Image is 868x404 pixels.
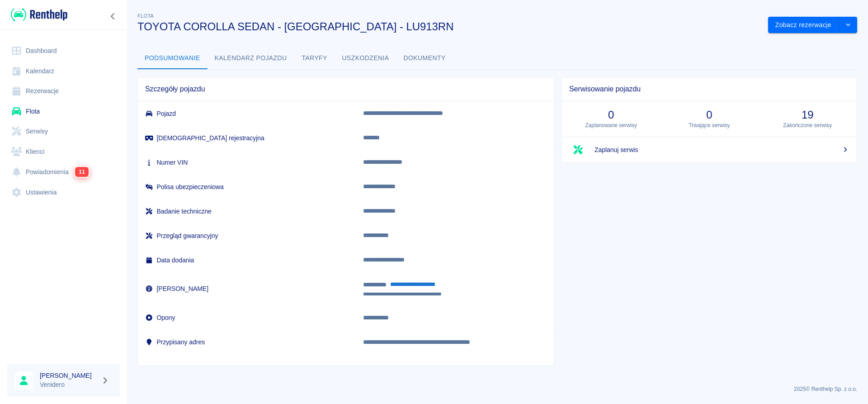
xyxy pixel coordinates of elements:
h6: Badanie techniczne [145,207,349,216]
p: Venidero [40,380,98,390]
h6: Data dodania [145,256,349,265]
span: Serwisowanie pojazdu [569,85,849,94]
button: Zobacz rezerwacje [768,17,839,33]
h6: Pojazd [145,109,349,118]
button: Dokumenty [396,48,453,69]
button: Kalendarz pojazdu [208,48,294,69]
span: Szczegóły pojazdu [145,85,547,94]
h6: Przegląd gwarancyjny [145,231,349,240]
h6: Przypisany adres [145,337,349,347]
h6: [PERSON_NAME] [145,284,349,293]
button: Taryfy [294,48,335,69]
a: Powiadomienia11 [7,162,120,182]
a: Serwisy [7,121,120,142]
h3: 19 [766,109,849,121]
a: Klienci [7,142,120,162]
p: Zaplanowane serwisy [569,121,653,129]
a: 0Trwające serwisy [660,101,758,137]
a: Flota [7,101,120,122]
h3: 0 [569,109,653,121]
h6: [DEMOGRAPHIC_DATA] rejestracyjna [145,133,349,143]
button: Uszkodzenia [335,48,396,69]
span: Zaplanuj serwis [594,145,849,155]
a: Dashboard [7,41,120,61]
a: Renthelp logo [7,7,67,22]
h3: 0 [667,109,751,121]
a: Kalendarz [7,61,120,81]
h6: [PERSON_NAME] [40,371,98,380]
h3: TOYOTA COROLLA SEDAN - [GEOGRAPHIC_DATA] - LU913RN [137,20,761,33]
h6: Opony [145,313,349,322]
a: 19Zakończone serwisy [759,101,857,137]
h6: Polisa ubezpieczeniowa [145,182,349,191]
a: Ustawienia [7,182,120,203]
span: 11 [75,166,89,177]
button: drop-down [839,17,857,33]
a: Zaplanuj serwis [562,137,857,162]
p: Zakończone serwisy [766,121,849,129]
button: Zwiń nawigację [106,10,120,22]
a: 0Zaplanowane serwisy [562,101,660,137]
h6: Numer VIN [145,158,349,167]
span: Flota [137,13,154,19]
a: Rezerwacje [7,81,120,101]
p: 2025 © Renthelp Sp. z o.o. [137,385,857,393]
p: Trwające serwisy [667,121,751,129]
button: Podsumowanie [137,48,208,69]
img: Renthelp logo [11,7,67,22]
